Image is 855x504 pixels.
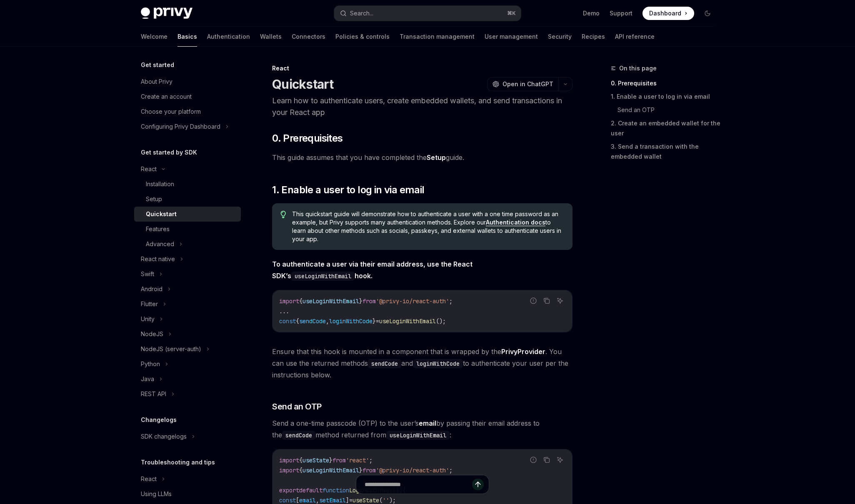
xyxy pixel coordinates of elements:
[141,359,160,369] div: Python
[279,307,289,315] span: ...
[280,211,286,218] svg: Tip
[141,254,175,264] div: React native
[485,27,538,47] a: User management
[649,9,681,17] span: Dashboard
[134,89,241,104] a: Create an account
[436,317,446,325] span: ();
[615,27,655,47] a: API reference
[548,27,572,47] a: Security
[619,63,657,73] span: On this page
[299,317,326,325] span: sendCode
[541,295,552,306] button: Copy the contents from the code block
[541,454,552,465] button: Copy the contents from the code block
[449,467,452,474] span: ;
[376,467,449,474] span: '@privy-io/react-auth'
[207,27,250,47] a: Authentication
[332,457,346,464] span: from
[279,297,299,305] span: import
[272,401,322,412] span: Send an OTP
[501,347,545,356] a: PrivyProvider
[376,297,449,305] span: '@privy-io/react-auth'
[134,487,241,502] a: Using LLMs
[146,239,174,249] div: Advanced
[299,297,302,305] span: {
[334,6,521,21] button: Search...⌘K
[555,454,565,465] button: Ask AI
[279,467,299,474] span: import
[141,415,177,425] h5: Changelogs
[272,183,424,197] span: 1. Enable a user to log in via email
[296,317,299,325] span: {
[141,7,192,19] img: dark logo
[141,389,166,399] div: REST API
[141,344,201,354] div: NodeJS (server-auth)
[177,27,197,47] a: Basics
[372,317,376,325] span: }
[413,359,463,368] code: loginWithCode
[359,467,362,474] span: }
[141,314,155,324] div: Unity
[141,60,174,70] h5: Get started
[487,77,558,91] button: Open in ChatGPT
[141,77,172,87] div: About Privy
[272,346,572,381] span: Ensure that this hook is mounted in a component that is wrapped by the . You can use the returned...
[272,77,334,92] h1: Quickstart
[272,152,572,163] span: This guide assumes that you have completed the guide.
[134,177,241,192] a: Installation
[376,317,379,325] span: =
[362,297,376,305] span: from
[400,27,475,47] a: Transaction management
[302,297,359,305] span: useLoginWithEmail
[134,207,241,222] a: Quickstart
[472,479,484,490] button: Send message
[146,194,162,204] div: Setup
[369,457,372,464] span: ;
[291,272,355,281] code: useLoginWithEmail
[502,80,553,88] span: Open in ChatGPT
[449,297,452,305] span: ;
[141,122,220,132] div: Configuring Privy Dashboard
[611,90,721,103] a: 1. Enable a user to log in via email
[326,317,329,325] span: ,
[141,474,157,484] div: React
[282,431,315,440] code: sendCode
[555,295,565,306] button: Ask AI
[141,147,197,157] h5: Get started by SDK
[279,317,296,325] span: const
[617,103,721,117] a: Send an OTP
[299,467,302,474] span: {
[141,269,154,279] div: Swift
[292,210,564,243] span: This quickstart guide will demonstrate how to authenticate a user with a one time password as an ...
[141,329,163,339] div: NodeJS
[427,153,446,162] a: Setup
[146,179,174,189] div: Installation
[419,419,436,427] strong: email
[642,7,694,20] a: Dashboard
[260,27,282,47] a: Wallets
[486,219,545,226] a: Authentication docs
[272,417,572,441] span: Send a one-time passcode (OTP) to the user’s by passing their email address to the method returne...
[701,7,714,20] button: Toggle dark mode
[141,164,157,174] div: React
[141,27,167,47] a: Welcome
[141,457,215,467] h5: Troubleshooting and tips
[134,222,241,237] a: Features
[610,9,632,17] a: Support
[528,295,539,306] button: Report incorrect code
[302,467,359,474] span: useLoginWithEmail
[302,457,329,464] span: useState
[362,467,376,474] span: from
[350,8,373,18] div: Search...
[292,27,325,47] a: Connectors
[611,77,721,90] a: 0. Prerequisites
[272,260,472,280] strong: To authenticate a user via their email address, use the React SDK’s hook.
[279,457,299,464] span: import
[346,457,369,464] span: 'react'
[583,9,600,17] a: Demo
[528,454,539,465] button: Report incorrect code
[141,299,158,309] div: Flutter
[368,359,401,368] code: sendCode
[141,432,187,442] div: SDK changelogs
[611,140,721,163] a: 3. Send a transaction with the embedded wallet
[141,92,192,102] div: Create an account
